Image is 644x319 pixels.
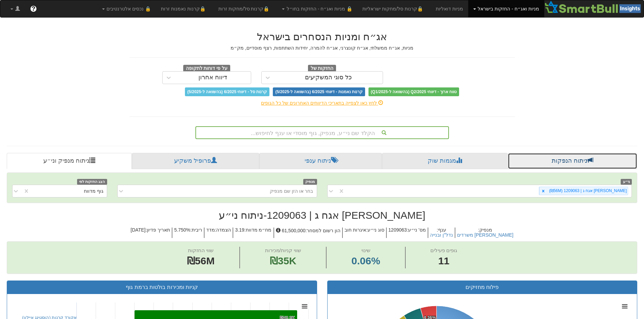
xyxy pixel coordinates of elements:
a: מגמות שוק [382,153,507,169]
a: ניתוח מנפיק וני״ע [7,153,132,169]
h5: הצמדה : מדד [204,228,233,238]
a: ניתוח הנפקות [508,153,637,169]
span: שינוי [361,247,371,253]
h5: תאריך פדיון : [DATE] [129,228,172,238]
h5: ענף : [428,228,455,238]
span: 11 [430,254,457,268]
div: כל סוגי המשקיעים [305,74,352,81]
span: ₪56M [187,255,215,266]
div: הקלד שם ני״ע, מנפיק, גוף מוסדי או ענף לחיפוש... [196,127,448,138]
h5: מניות, אג״ח ממשלתי, אג״ח קונצרני, אג״ח להמרה, יחידות השתתפות, רצף מוסדיים, מק״מ [129,46,515,51]
div: [PERSON_NAME] אגח ג | 1209063 (₪56M) [547,187,628,195]
h5: סוג ני״ע : איגרות חוב [342,228,386,238]
span: שווי קניות/מכירות [265,247,301,253]
span: ₪35K [270,255,296,266]
div: בחר או הזן שם מנפיק [270,188,313,194]
h5: ריבית : 5.750% [172,228,204,238]
div: גוף מדווח [84,188,103,194]
h2: אג״ח ומניות הנסחרים בישראל [129,31,515,42]
h5: מנפיק : [455,228,515,238]
span: מנפיק [303,179,317,185]
span: ? [31,5,35,12]
h5: מח״מ מדווח : 3.19 [233,228,273,238]
span: ני״ע [621,179,632,185]
span: קרנות סל - דיווחי 6/2025 (בהשוואה ל-5/2025) [185,87,269,96]
a: 🔒קרנות סל/מחקות זרות [213,0,277,17]
h3: פילוח מחזיקים [333,284,632,290]
h3: קניות ומכירות בולטות ברמת גוף [12,284,312,290]
span: טווח ארוך - דיווחי Q2/2025 (בהשוואה ל-Q1/2025) [368,87,459,96]
h2: [PERSON_NAME] אגח ג | 1209063 - ניתוח ני״ע [7,210,637,221]
a: פרופיל משקיע [132,153,259,169]
a: ? [25,0,42,17]
button: נדל"ן ובנייה [430,233,453,238]
div: לחץ כאן לצפייה בתאריכי הדיווחים האחרונים של כל הגופים [124,100,520,106]
a: 🔒 נכסים אלטרנטיבים [97,0,156,17]
span: 0.06% [352,254,380,268]
span: החזקות של [308,65,336,72]
a: 🔒קרנות נאמנות זרות [156,0,213,17]
a: 🔒 מניות ואג״ח - החזקות בחו״ל [277,0,357,17]
h5: הון רשום למסחר : 61,500,000 [273,228,342,238]
a: 🔒קרנות סל/מחקות ישראליות [357,0,430,17]
a: מניות ואג״ח - החזקות בישראל [468,0,544,17]
span: על פי דוחות לתקופה [183,65,230,72]
span: שווי החזקות [188,247,214,253]
img: Smartbull [544,0,644,14]
span: גופים פעילים [430,247,457,253]
h5: מס' ני״ע : 1209063 [386,228,428,238]
button: [PERSON_NAME] משרדים [457,233,514,238]
a: מניות דואליות [431,0,468,17]
span: קרנות נאמנות - דיווחי 6/2025 (בהשוואה ל-5/2025) [273,87,365,96]
div: דיווח אחרון [198,74,227,81]
span: הצג החזקות לפי [77,179,107,185]
a: ניתוח ענפי [259,153,382,169]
